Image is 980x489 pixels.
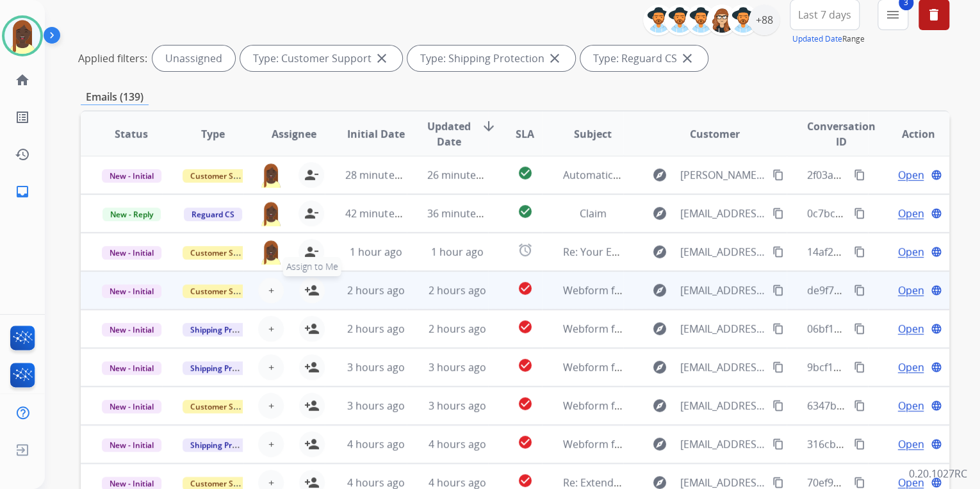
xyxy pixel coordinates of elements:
[854,323,865,335] mat-icon: content_copy
[81,89,149,105] p: Emails (139)
[772,208,784,219] mat-icon: content_copy
[562,283,932,297] span: Webform from [PERSON_NAME][EMAIL_ADDRESS][DOMAIN_NAME] on [DATE]
[115,126,148,142] span: Status
[931,477,942,488] mat-icon: language
[680,167,765,183] span: [PERSON_NAME][EMAIL_ADDRESS][PERSON_NAME][DOMAIN_NAME]
[651,167,667,183] mat-icon: explore
[345,206,420,220] span: 42 minutes ago
[268,283,274,298] span: +
[680,360,765,375] span: [EMAIL_ADDRESS][DOMAIN_NAME]
[854,285,865,296] mat-icon: content_copy
[304,206,319,221] mat-icon: person_remove
[798,12,851,17] span: Last 7 days
[345,168,420,182] span: 28 minutes ago
[931,400,942,411] mat-icon: language
[102,361,161,375] span: New - Initial
[349,245,402,259] span: 1 hour ago
[429,399,486,413] span: 3 hours ago
[772,477,784,488] mat-icon: content_copy
[517,204,532,219] mat-icon: check_circle
[517,165,532,181] mat-icon: check_circle
[562,437,853,451] span: Webform from [EMAIL_ADDRESS][DOMAIN_NAME] on [DATE]
[268,436,274,452] span: +
[102,323,161,336] span: New - Initial
[651,283,667,298] mat-icon: explore
[304,436,320,452] mat-icon: person_add
[680,436,765,452] span: [EMAIL_ADDRESS][DOMAIN_NAME]
[749,4,780,35] div: +88
[562,322,853,336] span: Webform from [EMAIL_ADDRESS][DOMAIN_NAME] on [DATE]
[429,322,486,336] span: 2 hours ago
[347,283,404,297] span: 2 hours ago
[651,360,667,375] mat-icon: explore
[183,285,266,298] span: Customer Support
[772,361,784,373] mat-icon: content_copy
[651,206,667,221] mat-icon: explore
[562,245,726,259] span: Re: Your Extend claim is approved
[772,169,784,181] mat-icon: content_copy
[931,323,942,335] mat-icon: language
[152,46,235,71] div: Unassigned
[102,400,161,413] span: New - Initial
[897,436,924,452] span: Open
[240,46,402,71] div: Type: Customer Support
[580,46,708,71] div: Type: Reguard CS
[183,361,270,375] span: Shipping Protection
[926,7,942,22] mat-icon: delete
[651,436,667,452] mat-icon: explore
[258,278,284,303] button: +
[854,400,865,411] mat-icon: content_copy
[347,322,404,336] span: 2 hours ago
[183,169,266,183] span: Customer Support
[15,147,30,162] mat-icon: history
[304,321,320,336] mat-icon: person_add
[183,400,266,413] span: Customer Support
[897,398,924,413] span: Open
[579,206,606,220] span: Claim
[562,168,860,182] span: Automatic reply: Your Extend virtual card has been redeemed
[517,396,532,411] mat-icon: check_circle
[268,360,274,375] span: +
[481,119,496,134] mat-icon: arrow_downward
[268,398,274,413] span: +
[15,72,30,88] mat-icon: home
[897,167,924,183] span: Open
[183,438,270,452] span: Shipping Protection
[897,283,924,298] span: Open
[772,323,784,335] mat-icon: content_copy
[201,126,225,142] span: Type
[102,285,161,298] span: New - Initial
[427,119,471,149] span: Updated Date
[931,285,942,296] mat-icon: language
[772,438,784,450] mat-icon: content_copy
[15,110,30,125] mat-icon: list_alt
[931,438,942,450] mat-icon: language
[102,208,161,221] span: New - Reply
[258,354,284,380] button: +
[304,360,320,375] mat-icon: person_add
[680,206,765,221] span: [EMAIL_ADDRESS][DOMAIN_NAME]
[651,398,667,413] mat-icon: explore
[854,438,865,450] mat-icon: content_copy
[854,169,865,181] mat-icon: content_copy
[772,246,784,258] mat-icon: content_copy
[429,283,486,297] span: 2 hours ago
[854,246,865,258] mat-icon: content_copy
[854,361,865,373] mat-icon: content_copy
[854,477,865,488] mat-icon: content_copy
[102,246,161,260] span: New - Initial
[680,51,695,66] mat-icon: close
[854,208,865,219] mat-icon: content_copy
[427,168,502,182] span: 26 minutes ago
[574,126,612,142] span: Subject
[772,285,784,296] mat-icon: content_copy
[516,126,534,142] span: SLA
[183,246,266,260] span: Customer Support
[299,278,325,303] button: Assign to Me
[897,206,924,221] span: Open
[347,399,404,413] span: 3 hours ago
[4,18,40,54] img: avatar
[78,51,147,66] p: Applied filters:
[690,126,740,142] span: Customer
[517,473,532,488] mat-icon: check_circle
